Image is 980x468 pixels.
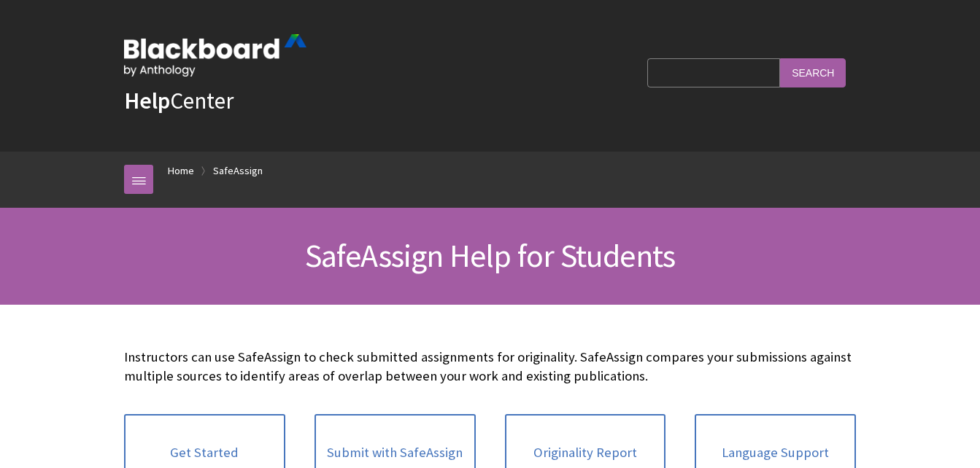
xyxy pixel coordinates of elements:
p: Instructors can use SafeAssign to check submitted assignments for originality. SafeAssign compare... [124,348,856,386]
span: SafeAssign Help for Students [305,235,676,276]
strong: Help [124,86,170,115]
a: Home [168,162,194,180]
img: Blackboard by Anthology [124,34,306,77]
a: HelpCenter [124,86,234,115]
input: Search [780,58,846,87]
a: SafeAssign [213,162,263,180]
